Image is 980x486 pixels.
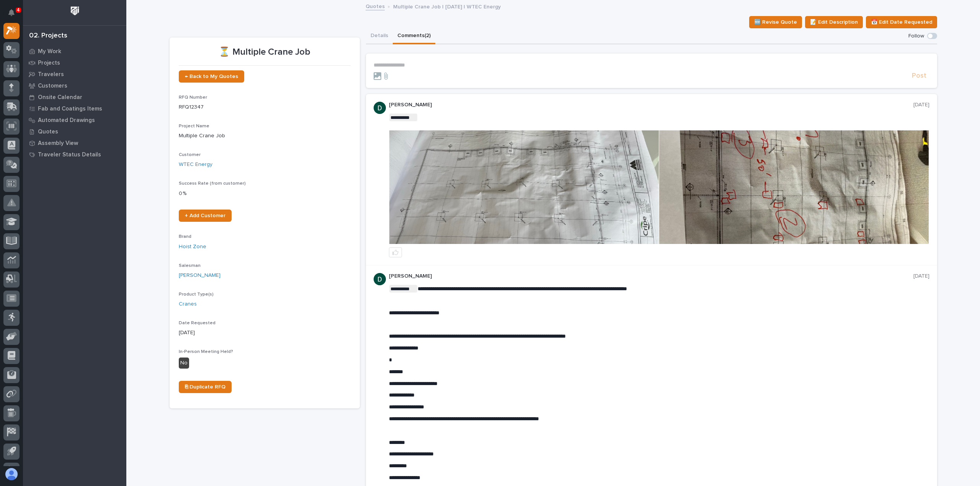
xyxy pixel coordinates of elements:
[179,132,351,140] p: Multiple Crane Job
[179,190,351,198] p: 0 %
[3,5,20,21] button: Notifications
[179,263,201,268] span: Salesman
[23,80,126,91] a: Customers
[23,149,126,160] a: Traveler Status Details
[393,28,435,44] button: Comments (2)
[179,161,212,169] a: WTEC Energy
[23,114,126,126] a: Automated Drawings
[179,358,189,369] div: No
[179,243,206,251] a: Hoist Zone
[366,2,385,10] a: Quotes
[38,71,64,78] p: Travelers
[179,300,197,308] a: Cranes
[17,7,20,13] p: 4
[749,16,802,28] button: 🆕 Revise Quote
[3,466,20,482] button: users-avatar
[179,321,216,325] span: Date Requested
[179,292,214,297] span: Product Type(s)
[38,128,58,135] p: Quotes
[23,68,126,80] a: Travelers
[38,140,78,147] p: Assembly View
[179,103,351,111] p: RFQ12347
[179,47,351,58] p: ⏳ Multiple Crane Job
[871,18,932,27] span: 📅 Edit Date Requested
[179,95,207,100] span: RFQ Number
[179,124,209,128] span: Project Name
[805,16,863,28] button: 📝 Edit Description
[913,102,929,108] p: [DATE]
[366,28,393,44] button: Details
[389,102,913,108] p: [PERSON_NAME]
[909,72,929,80] button: Post
[23,103,126,114] a: Fab and Coatings Items
[38,60,60,67] p: Projects
[389,273,913,280] p: [PERSON_NAME]
[393,2,501,10] p: Multiple Crane Job | [DATE] | WTEC Energy
[23,46,126,57] a: My Work
[10,9,20,21] div: Notifications4
[866,16,937,28] button: 📅 Edit Date Requested
[908,33,924,39] p: Follow
[179,70,244,83] a: ← Back to My Quotes
[38,151,101,158] p: Traveler Status Details
[179,234,191,239] span: Brand
[23,91,126,103] a: Onsite Calendar
[754,18,797,27] span: 🆕 Revise Quote
[374,102,386,114] img: ACg8ocJgdhFn4UJomsYM_ouCmoNuTXbjHW0N3LU2ED0DpQ4pt1V6hA=s96-c
[179,381,232,393] a: ⎘ Duplicate RFQ
[23,137,126,149] a: Assembly View
[38,94,82,101] p: Onsite Calendar
[913,273,929,280] p: [DATE]
[23,57,126,68] a: Projects
[185,384,225,390] span: ⎘ Duplicate RFQ
[179,349,233,354] span: In-Person Meeting Held?
[374,273,386,285] img: ACg8ocJgdhFn4UJomsYM_ouCmoNuTXbjHW0N3LU2ED0DpQ4pt1V6hA=s96-c
[810,18,858,27] span: 📝 Edit Description
[38,83,67,89] p: Customers
[389,247,402,257] button: like this post
[38,48,61,55] p: My Work
[38,117,95,124] p: Automated Drawings
[185,74,238,79] span: ← Back to My Quotes
[38,106,102,112] p: Fab and Coatings Items
[68,4,82,18] img: Workspace Logo
[179,271,220,280] a: [PERSON_NAME]
[23,126,126,137] a: Quotes
[179,210,232,222] a: + Add Customer
[912,72,926,80] span: Post
[179,329,351,337] p: [DATE]
[179,153,201,157] span: Customer
[29,32,67,40] div: 02. Projects
[179,181,246,186] span: Success Rate (from customer)
[185,213,225,218] span: + Add Customer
